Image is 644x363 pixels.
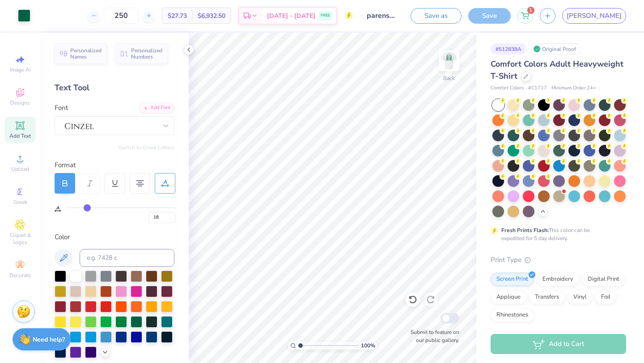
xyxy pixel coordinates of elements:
[491,273,534,286] div: Screen Print
[168,11,187,21] span: $27.73
[321,13,330,19] span: FREE
[406,328,459,344] label: Submit to feature on our public gallery.
[501,226,611,242] div: This color can be expedited for 5 day delivery.
[198,11,225,21] span: $6,932.50
[131,47,163,60] span: Personalized Numbers
[80,249,174,267] input: e.g. 7428 c
[70,47,102,60] span: Personalized Names
[360,7,404,25] input: Untitled Design
[527,7,534,14] span: 1
[491,308,534,322] div: Rhinestones
[4,232,36,246] span: Clipart & logos
[11,165,29,173] span: Upload
[411,8,462,24] button: Save as
[567,11,622,21] span: [PERSON_NAME]
[529,291,565,304] div: Transfers
[537,273,579,286] div: Embroidery
[104,8,139,24] input: – –
[582,273,625,286] div: Digital Print
[55,232,174,242] div: Color
[491,255,626,265] div: Print Type
[55,103,68,113] label: Font
[595,291,616,304] div: Foil
[491,43,526,55] div: # 512838A
[568,291,593,304] div: Vinyl
[119,144,174,151] button: Switch to Greek Letters
[9,132,31,139] span: Add Text
[33,335,65,344] strong: Need help?
[10,66,31,73] span: Image AI
[491,59,623,81] span: Comfort Colors Adult Heavyweight T-Shirt
[9,272,31,279] span: Decorate
[440,52,458,70] img: Back
[443,74,455,82] div: Back
[531,43,581,55] div: Original Proof
[528,84,547,92] span: # C1717
[361,342,375,350] span: 100 %
[551,84,596,92] span: Minimum Order: 24 +
[562,8,626,24] a: [PERSON_NAME]
[267,11,315,21] span: [DATE] - [DATE]
[491,291,526,304] div: Applique
[55,160,175,170] div: Format
[55,82,174,94] div: Text Tool
[491,84,524,92] span: Comfort Colors
[13,198,27,206] span: Greek
[139,103,174,113] div: Add Font
[10,99,30,106] span: Designs
[501,227,549,234] strong: Fresh Prints Flash:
